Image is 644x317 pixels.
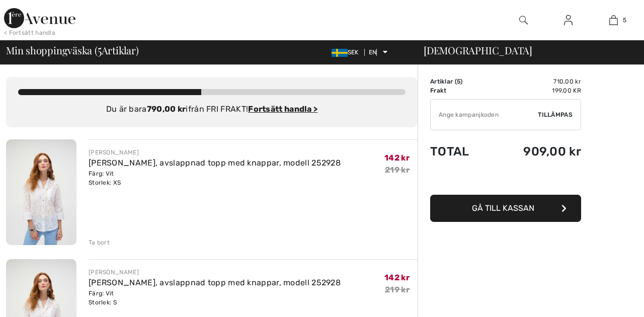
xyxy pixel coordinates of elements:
font: 142 kr [384,273,410,282]
font: Ta bort [89,239,110,246]
font: [PERSON_NAME] [89,269,139,276]
input: Kampanjkod [431,100,538,130]
a: [PERSON_NAME], avslappnad topp med knappar, modell 252928 [89,278,341,287]
font: Tillämpas [538,111,573,118]
font: Total [430,144,469,158]
font: ) [460,78,462,85]
font: Storlek: XS [89,179,121,186]
font: [PERSON_NAME] [89,149,139,156]
font: Gå till kassan [472,203,534,213]
a: Fortsätt handla > [248,104,317,114]
font: Artiklar) [102,43,139,57]
a: Logga in [556,14,581,27]
font: 710,00 kr [553,78,581,85]
a: 5 [591,14,635,26]
font: Du är bara [106,104,147,114]
img: sök på webbplatsen [519,14,528,26]
font: Storlek: S [89,299,117,306]
font: [DEMOGRAPHIC_DATA] [424,43,532,57]
font: Frakt [430,87,447,94]
font: 909,00 kr [523,144,581,158]
img: Min information [564,14,573,26]
font: EN [369,49,377,56]
font: 199,00 kr [552,87,581,94]
img: Blommig, avslappnad topp med knappar, modell 252928 [6,139,76,245]
font: 219 kr [385,165,410,175]
font: 790,00 kr [147,104,186,114]
font: 5 [98,40,102,58]
font: 142 kr [384,153,410,163]
font: Färg: Vit [89,170,114,177]
font: Färg: Vit [89,290,114,297]
img: 1ère Avenue [4,8,75,28]
font: Min shoppingväska ( [6,43,98,57]
font: ifrån FRI FRAKT! [186,104,248,114]
img: Svenska Frona [332,49,348,57]
img: Min väska [609,14,618,26]
font: 5 [623,17,626,24]
font: 219 kr [385,285,410,294]
font: Artiklar ( [430,78,457,85]
font: < Fortsätt handla [4,29,55,36]
button: Gå till kassan [430,195,581,222]
font: SEK [348,49,359,56]
font: 5 [457,78,460,85]
iframe: PayPal [430,169,581,191]
a: [PERSON_NAME], avslappnad topp med knappar, modell 252928 [89,158,341,168]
